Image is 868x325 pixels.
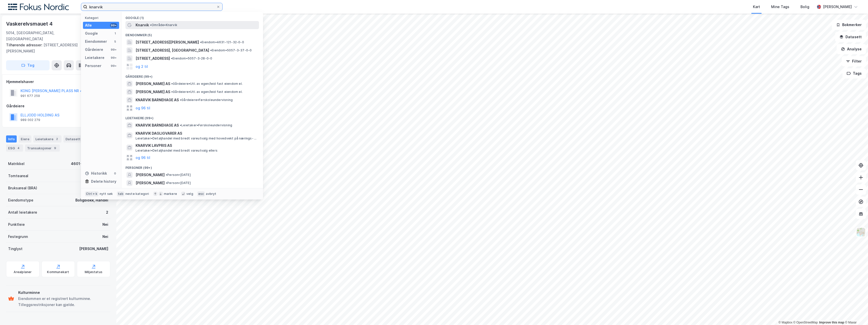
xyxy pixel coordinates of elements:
div: Leietakere (99+) [121,112,263,121]
span: Område • Knarvik [150,23,177,27]
div: Kulturminne [18,290,108,296]
button: Datasett [835,32,866,42]
div: Hjemmelshaver [6,79,110,85]
div: tab [117,191,124,196]
span: • [166,181,167,185]
div: Vaskerelvsmauet 4 [6,20,54,28]
div: Bolig [800,4,809,10]
div: neste kategori [125,192,149,196]
span: KNARVIK DAGLIGVARER AS [136,130,257,136]
div: Delete history [91,178,116,185]
div: Google (1) [121,12,263,21]
div: Gårdeiere [6,103,110,109]
div: Punktleie [8,221,25,228]
div: Matrikkel [8,161,25,167]
span: Gårdeiere • Utl. av egen/leid fast eiendom el. [171,90,243,94]
button: og 2 til [136,64,148,70]
div: Mine Tags [771,4,789,10]
div: 4601-164-1087-0-0 [71,161,108,167]
div: Datasett [63,135,82,143]
div: 2 [106,209,108,215]
div: ESG [6,145,23,152]
button: Tag [6,60,50,70]
span: • [171,56,172,60]
div: [PERSON_NAME] [823,4,852,10]
div: Antall leietakere [8,209,37,215]
span: KNARVIK BARNEHAGE AS [136,97,179,103]
div: Miljøstatus [85,270,102,274]
span: Person • [DATE] [166,181,191,185]
div: Personer (99+) [121,162,263,171]
span: • [171,90,173,94]
a: OpenStreetMap [793,321,818,324]
span: • [200,40,202,44]
span: Leietaker • Detaljhandel med bredt vareutvalg med hovedvekt på nærings- og nytelsesmidler [136,136,258,140]
div: Nei [102,234,108,240]
div: Tinglyst [8,246,23,252]
div: 5 [113,39,117,44]
span: • [150,23,151,27]
div: markere [164,192,177,196]
div: Historikk [85,170,107,176]
div: 989 002 279 [20,118,40,122]
span: • [210,48,212,52]
div: Boligblokk, Handel [75,197,108,203]
span: • [171,82,173,86]
div: 5014, [GEOGRAPHIC_DATA], [GEOGRAPHIC_DATA] [6,30,82,42]
button: og 96 til [136,155,150,161]
div: 99+ [110,48,117,52]
span: [PERSON_NAME] [136,180,165,186]
div: Eiere [19,135,31,143]
span: Gårdeiere • Førskoleundervisning [180,98,233,102]
div: nytt søk [100,192,113,196]
span: [PERSON_NAME] AS [136,89,170,95]
div: Gårdeiere (99+) [121,71,263,80]
div: 2 [54,136,59,141]
button: Bokmerker [832,20,866,30]
span: Eiendom • 5057-3-28-0-0 [171,56,212,60]
div: Bruksareal (BRA) [8,185,37,191]
span: KNARVIK BARNEHAGE AS [136,122,179,128]
span: Eiendom • 5057-3-37-0-0 [210,48,252,52]
div: velg [186,192,193,196]
div: Leietakere [85,55,104,61]
span: Tilhørende adresser: [6,43,44,47]
span: Leietaker • Detaljhandel med bredt vareutvalg ellers [136,149,218,153]
div: Eiendommer (5) [121,29,263,38]
button: og 96 til [136,105,150,111]
span: • [180,98,181,102]
div: 99+ [110,23,117,27]
a: Mapbox [778,321,792,324]
span: [STREET_ADDRESS][PERSON_NAME] [136,39,199,45]
div: Ctrl + k [85,191,99,196]
div: Leietakere [33,135,61,143]
div: 4 [16,146,21,151]
div: 99+ [110,56,117,60]
div: Eiendommen er et registrert kulturminne. Tilleggsrestriksjoner kan gjelde. [18,296,108,308]
div: Kontrollprogram for chat [843,301,868,325]
div: Tomteareal [8,173,28,179]
div: Nei [102,221,108,228]
div: Kart [753,4,760,10]
div: 99+ [110,64,117,68]
div: Festegrunn [8,234,28,240]
div: Transaksjoner [25,145,60,152]
button: Tags [842,68,866,78]
div: 0 [113,171,117,175]
div: Kommunekart [47,270,69,274]
span: Knarvik [136,22,149,28]
div: Alle [85,22,92,28]
div: Eiendomstype [8,197,33,203]
img: fokus-nordic-logo.8a93422641609758e4ac.png [8,4,69,10]
div: [STREET_ADDRESS][PERSON_NAME] [6,42,106,54]
div: Personer [85,63,101,69]
span: [STREET_ADDRESS], [GEOGRAPHIC_DATA] [136,47,209,53]
button: Analyse [837,44,866,54]
div: esc [197,191,205,196]
span: • [166,173,167,177]
span: Person • [DATE] [166,173,191,177]
div: [PERSON_NAME] [79,246,108,252]
a: Improve this map [819,321,844,324]
div: Kategori [85,16,119,20]
div: Arealplaner [14,270,32,274]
